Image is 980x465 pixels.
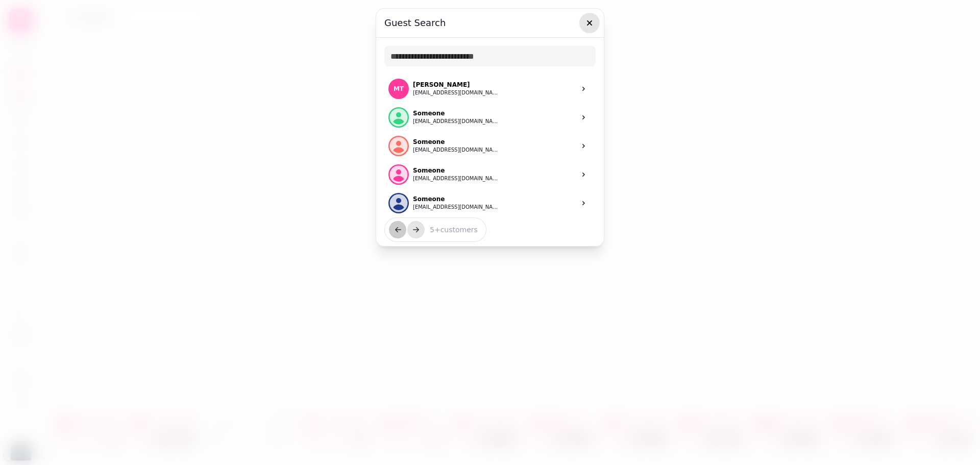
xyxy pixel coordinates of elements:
p: Someone [413,138,500,146]
button: [EMAIL_ADDRESS][DOMAIN_NAME] [413,203,500,211]
a: M TMT[PERSON_NAME][EMAIL_ADDRESS][DOMAIN_NAME] [384,75,596,103]
p: Someone [413,166,500,175]
p: Someone [413,195,500,203]
button: back [389,221,406,238]
p: Someone [413,109,500,117]
a: Someone[EMAIL_ADDRESS][DOMAIN_NAME] [384,103,596,132]
button: [EMAIL_ADDRESS][DOMAIN_NAME] [413,146,500,154]
a: Someone[EMAIL_ADDRESS][DOMAIN_NAME] [384,160,596,189]
button: next [407,221,425,238]
button: [EMAIL_ADDRESS][DOMAIN_NAME] [413,89,500,97]
p: 5 + customers [422,225,478,235]
h3: Guest Search [384,17,596,29]
p: [PERSON_NAME] [413,81,500,89]
a: Someone[EMAIL_ADDRESS][DOMAIN_NAME] [384,132,596,160]
a: Someone[EMAIL_ADDRESS][DOMAIN_NAME] [384,189,596,217]
button: [EMAIL_ADDRESS][DOMAIN_NAME] [413,117,500,126]
span: MT [394,85,404,92]
button: [EMAIL_ADDRESS][DOMAIN_NAME] [413,175,500,183]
